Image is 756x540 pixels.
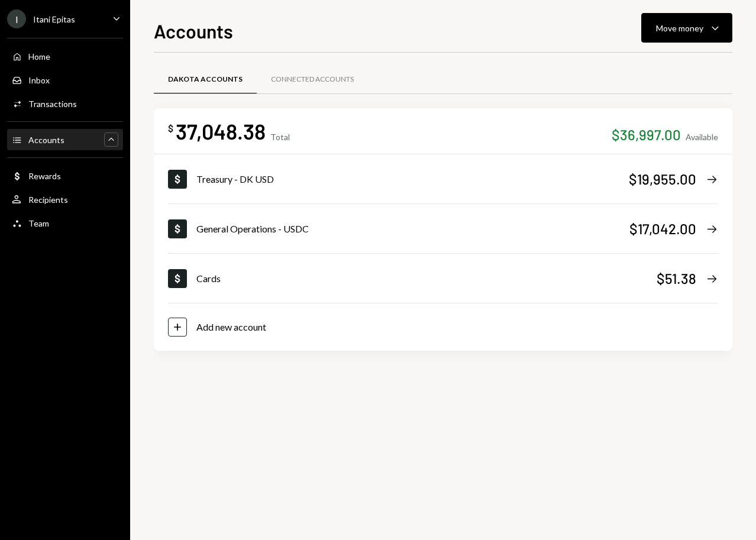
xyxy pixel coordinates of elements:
div: Itani Epitas [33,14,75,24]
div: Move money [656,22,703,34]
div: Transactions [28,99,77,109]
div: $36,997.00 [612,125,681,144]
a: Treasury - DK USD$19,955.00 [168,154,718,203]
div: Team [28,218,49,228]
a: Team [7,212,123,234]
a: Home [7,46,123,67]
div: Rewards [28,171,61,181]
div: $19,955.00 [629,169,696,189]
a: Transactions [7,93,123,114]
div: $17,042.00 [629,219,696,238]
a: General Operations - USDC$17,042.00 [168,204,718,253]
button: Move money [641,13,732,43]
h1: Accounts [154,19,233,43]
div: Treasury - DK USD [196,172,629,186]
div: 37,048.38 [176,118,266,144]
div: Connected Accounts [271,75,354,85]
div: Inbox [28,75,50,85]
a: Connected Accounts [257,64,368,95]
div: Dakota Accounts [168,75,243,85]
a: Dakota Accounts [154,64,257,95]
div: $51.38 [657,269,696,288]
div: $ [168,122,173,134]
a: Rewards [7,165,123,186]
div: Add new account [196,320,266,334]
a: Inbox [7,69,123,90]
div: Recipients [28,195,68,205]
div: I [7,9,26,28]
div: Home [28,51,50,62]
div: Available [686,132,718,142]
a: Cards$51.38 [168,254,718,303]
a: Accounts [7,129,123,150]
a: Recipients [7,189,123,210]
div: General Operations - USDC [196,222,629,236]
div: Total [270,132,290,142]
div: Cards [196,271,657,286]
div: Accounts [28,135,64,145]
